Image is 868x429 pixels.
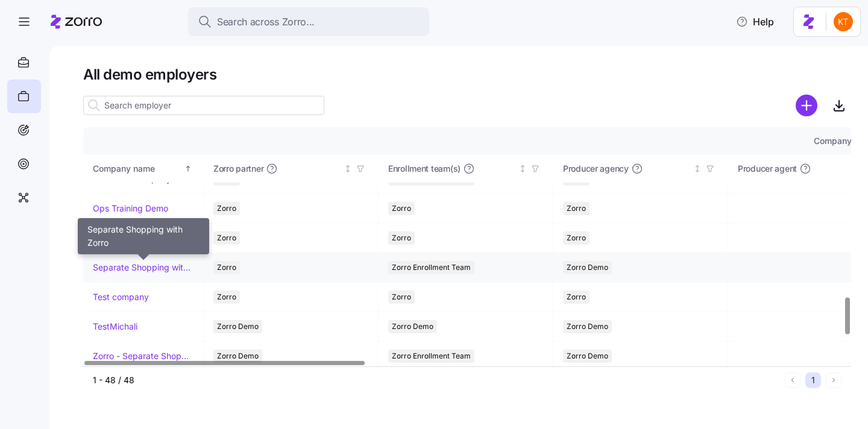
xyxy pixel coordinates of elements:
span: Zorro [217,231,236,245]
button: Next page [826,372,841,388]
span: Zorro [392,202,411,215]
div: 1 - 48 / 48 [93,374,780,386]
span: Zorro Demo [217,320,259,333]
div: Company name [93,162,182,175]
button: Search across Zorro... [188,7,429,36]
a: [GEOGRAPHIC_DATA] PROD [93,232,193,244]
span: Help [736,14,774,29]
span: Zorro [567,202,586,215]
button: Previous page [785,372,800,388]
span: Zorro Enrollment Team [392,261,471,274]
span: Zorro Demo [567,349,608,363]
div: Not sorted [518,164,527,173]
span: Zorro Demo [567,261,608,274]
span: Zorro partner [213,163,263,175]
a: Zorro - Separate Shopping [93,350,193,362]
div: Not sorted [693,164,702,173]
button: Help [726,10,784,34]
span: Enrollment team(s) [388,163,461,175]
span: Zorro [392,231,411,245]
span: Zorro Demo [217,349,259,363]
span: Search across Zorro... [217,14,315,30]
a: TestMichali [93,321,137,333]
span: Zorro [217,290,236,304]
th: Zorro partnerNot sorted [204,155,379,183]
th: Enrollment team(s)Not sorted [379,155,553,183]
a: Ops Training Demo [93,202,168,214]
span: Zorro [567,290,586,304]
button: 1 [805,372,821,388]
div: Sorted ascending [184,164,192,173]
span: Zorro [392,290,411,304]
img: aad2ddc74cf02b1998d54877cdc71599 [834,12,853,31]
span: Zorro Demo [392,320,433,333]
span: Zorro [217,261,236,274]
h1: All demo employers [83,65,851,84]
span: Producer agent [738,163,797,175]
th: Company nameSorted ascending [83,155,204,183]
a: Test company [93,291,149,303]
th: Producer agencyNot sorted [553,155,728,183]
span: Zorro [217,202,236,215]
span: Zorro [567,231,586,245]
input: Search employer [83,96,324,115]
span: Producer agency [563,163,629,175]
a: Separate Shopping with Zorro [93,261,193,274]
span: Zorro Enrollment Team [392,349,471,363]
span: Zorro Demo [567,320,608,333]
svg: add icon [796,95,817,116]
div: Not sorted [344,164,352,173]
